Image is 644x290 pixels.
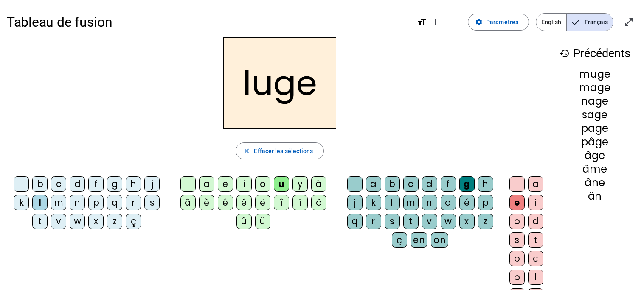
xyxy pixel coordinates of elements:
[236,176,252,192] div: i
[560,123,630,134] div: page
[107,214,122,229] div: z
[199,195,214,210] div: è
[236,195,252,210] div: ê
[292,195,308,210] div: ï
[292,176,308,192] div: y
[403,195,419,210] div: m
[347,195,363,210] div: j
[366,214,381,229] div: r
[385,214,400,229] div: s
[459,214,475,229] div: x
[199,176,214,192] div: a
[255,176,270,192] div: o
[218,176,233,192] div: e
[478,195,493,210] div: p
[403,176,419,192] div: c
[441,176,456,192] div: f
[255,195,270,210] div: ë
[70,195,85,210] div: n
[70,214,85,229] div: w
[411,232,427,248] div: en
[478,176,493,192] div: h
[311,176,326,192] div: à
[509,251,525,266] div: p
[403,214,419,229] div: t
[366,195,381,210] div: k
[427,14,444,31] button: Augmenter la taille de la police
[624,17,634,27] mat-icon: open_in_full
[32,176,48,192] div: b
[478,214,493,229] div: z
[560,178,630,188] div: âne
[468,14,529,31] button: Paramètres
[88,195,104,210] div: p
[447,17,458,27] mat-icon: remove
[417,17,427,27] mat-icon: format_size
[528,214,543,229] div: d
[567,14,613,31] span: Français
[536,13,613,31] mat-button-toggle-group: Language selection
[430,17,441,27] mat-icon: add
[560,137,630,147] div: pâge
[144,176,160,192] div: j
[144,195,160,210] div: s
[223,37,336,129] h2: luge
[32,195,48,210] div: l
[274,176,289,192] div: u
[274,195,289,210] div: î
[126,195,141,210] div: r
[459,176,475,192] div: g
[88,176,104,192] div: f
[255,214,270,229] div: ü
[459,195,475,210] div: é
[560,69,630,79] div: muge
[560,44,630,63] h3: Précédents
[7,8,410,36] h1: Tableau de fusion
[422,176,437,192] div: d
[441,195,456,210] div: o
[431,232,448,248] div: on
[107,195,122,210] div: q
[107,176,122,192] div: g
[385,176,400,192] div: b
[560,164,630,174] div: âme
[528,251,543,266] div: c
[422,195,437,210] div: n
[528,232,543,248] div: t
[509,270,525,285] div: b
[560,151,630,161] div: âge
[254,146,313,156] span: Effacer les sélections
[528,270,543,285] div: l
[14,195,29,210] div: k
[441,214,456,229] div: w
[444,14,461,31] button: Diminuer la taille de la police
[620,14,637,31] button: Entrer en plein écran
[528,195,543,210] div: i
[311,195,326,210] div: ô
[422,214,437,229] div: v
[88,214,104,229] div: x
[126,214,141,229] div: ç
[236,214,252,229] div: û
[536,14,566,31] span: English
[180,195,196,210] div: â
[475,18,483,26] mat-icon: settings
[51,195,66,210] div: m
[509,195,525,210] div: e
[509,232,525,248] div: s
[385,195,400,210] div: l
[126,176,141,192] div: h
[392,232,407,248] div: ç
[560,110,630,120] div: sage
[51,214,66,229] div: v
[366,176,381,192] div: a
[560,48,570,59] mat-icon: history
[70,176,85,192] div: d
[560,96,630,106] div: nage
[560,83,630,93] div: mage
[509,214,525,229] div: o
[51,176,66,192] div: c
[560,191,630,201] div: ân
[32,214,48,229] div: t
[243,147,250,155] mat-icon: close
